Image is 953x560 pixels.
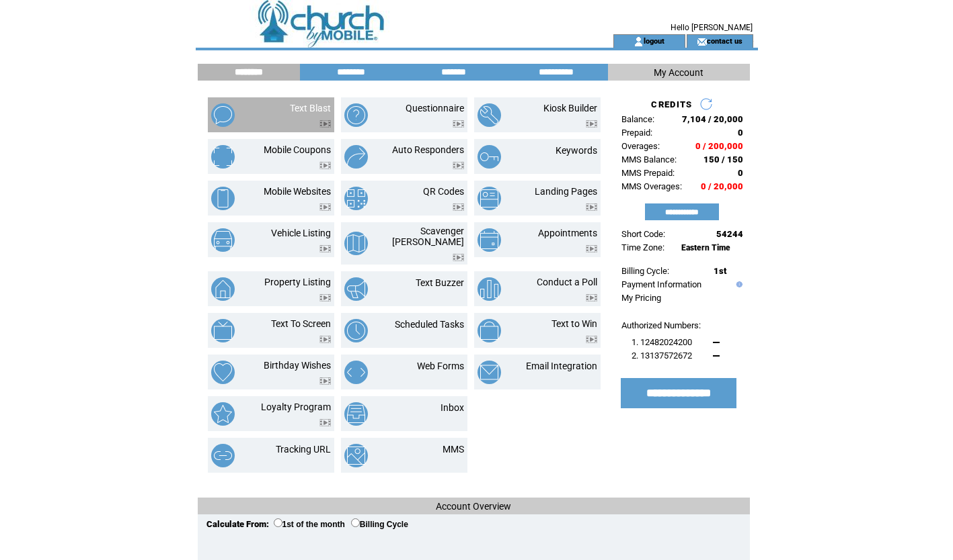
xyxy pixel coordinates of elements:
img: keywords.png [478,145,501,169]
img: text-blast.png [211,103,235,127]
img: vehicle-listing.png [211,228,235,252]
a: Mobile Websites [264,186,331,197]
span: Time Zone: [621,242,664,252]
img: qr-codes.png [344,187,368,210]
img: video.png [319,162,331,169]
img: contact_us_icon.gif [697,36,707,47]
span: 1. 12482024200 [632,337,692,347]
img: video.png [319,419,331,426]
a: My Pricing [621,293,661,303]
img: video.png [319,377,331,385]
img: video.png [586,336,597,343]
span: Hello [PERSON_NAME] [671,23,753,32]
img: help.gif [733,281,742,287]
img: video.png [453,254,464,261]
span: MMS Balance: [621,154,677,165]
span: 1st [714,266,726,276]
a: Text Blast [290,103,331,113]
span: 54244 [716,229,743,239]
img: video.png [586,245,597,252]
a: Text Buzzer [416,277,464,288]
span: Eastern Time [681,243,730,252]
img: inbox.png [344,402,368,426]
a: Conduct a Poll [537,277,597,287]
a: Auto Responders [392,144,464,155]
a: Scheduled Tasks [395,319,464,330]
a: Vehicle Listing [271,228,331,238]
img: text-buzzer.png [344,277,368,301]
a: Keywords [556,145,597,156]
span: My Account [654,67,703,78]
span: Balance: [621,114,654,124]
span: 2. 13137572672 [632,351,692,361]
input: Billing Cycle [351,518,360,527]
img: text-to-win.png [478,319,501,342]
a: Property Listing [264,277,331,287]
a: Loyalty Program [261,402,331,412]
img: text-to-screen.png [211,319,235,342]
img: video.png [319,203,331,211]
a: Scavenger [PERSON_NAME] [392,226,464,247]
img: video.png [453,162,464,169]
label: 1st of the month [274,520,345,529]
a: Payment Information [621,279,701,289]
span: Prepaid: [621,128,652,138]
label: Billing Cycle [351,520,408,529]
span: 0 [738,168,743,178]
img: questionnaire.png [344,103,368,127]
img: scavenger-hunt.png [344,232,368,255]
img: appointments.png [478,228,501,252]
img: video.png [586,120,597,128]
img: tracking-url.png [211,444,235,467]
img: video.png [319,120,331,128]
a: contact us [707,36,742,45]
span: Account Overview [436,501,511,512]
img: video.png [319,294,331,301]
span: Calculate From: [206,519,269,529]
img: conduct-a-poll.png [478,277,501,301]
span: 150 / 150 [703,154,743,165]
a: Kiosk Builder [543,103,597,113]
img: scheduled-tasks.png [344,319,368,342]
img: mobile-coupons.png [211,145,235,169]
input: 1st of the month [274,518,282,527]
img: video.png [319,245,331,252]
img: video.png [453,120,464,128]
img: web-forms.png [344,361,368,384]
img: email-integration.png [478,361,501,384]
span: 7,104 / 20,000 [682,114,743,124]
a: Tracking URL [276,444,331,455]
span: MMS Overages: [621,181,682,191]
span: CREDITS [651,99,692,109]
a: MMS [443,444,464,455]
span: MMS Prepaid: [621,168,675,178]
a: Landing Pages [535,186,597,197]
span: 0 / 20,000 [701,181,743,191]
a: Inbox [441,402,464,413]
span: 0 [738,128,743,138]
img: loyalty-program.png [211,402,235,426]
span: Authorized Numbers: [621,320,701,330]
img: landing-pages.png [478,187,501,210]
img: mms.png [344,444,368,467]
a: Email Integration [526,361,597,371]
img: video.png [586,203,597,211]
a: Web Forms [417,361,464,371]
img: kiosk-builder.png [478,103,501,127]
a: Text to Win [551,318,597,329]
img: video.png [586,294,597,301]
a: logout [644,36,664,45]
img: video.png [319,336,331,343]
img: property-listing.png [211,277,235,301]
a: Text To Screen [271,318,331,329]
a: Birthday Wishes [264,360,331,371]
img: birthday-wishes.png [211,361,235,384]
a: Mobile Coupons [264,144,331,155]
img: auto-responders.png [344,145,368,169]
img: video.png [453,203,464,211]
img: account_icon.gif [634,36,644,47]
a: Appointments [538,228,597,238]
a: Questionnaire [406,103,464,113]
span: 0 / 200,000 [695,141,743,151]
span: Billing Cycle: [621,266,669,276]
